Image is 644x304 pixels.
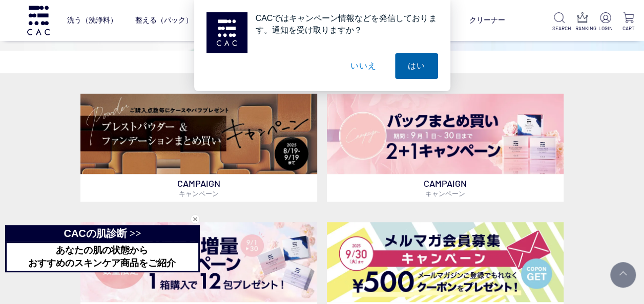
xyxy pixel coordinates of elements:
[247,12,438,36] div: CACではキャンペーン情報などを発信しております。通知を受け取りますか？
[206,12,247,53] img: notification icon
[80,222,317,302] img: パック増量キャンペーン
[327,174,564,202] p: CAMPAIGN
[327,222,564,302] img: メルマガ会員募集
[80,94,317,202] a: ベースメイクキャンペーン ベースメイクキャンペーン CAMPAIGNキャンペーン
[338,53,389,79] button: いいえ
[80,94,317,174] img: ベースメイクキャンペーン
[80,174,317,202] p: CAMPAIGN
[179,189,219,198] span: キャンペーン
[425,189,465,198] span: キャンペーン
[327,94,564,202] a: パックキャンペーン2+1 パックキャンペーン2+1 CAMPAIGNキャンペーン
[395,53,438,79] button: はい
[327,94,564,174] img: パックキャンペーン2+1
